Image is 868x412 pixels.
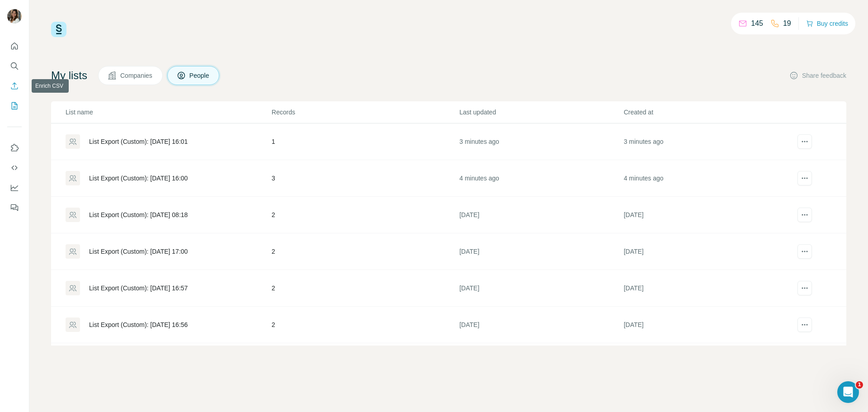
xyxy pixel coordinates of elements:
div: List Export (Custom): [DATE] 17:00 [89,247,188,256]
td: 4 minutes ago [623,160,788,197]
td: 2 [271,270,459,307]
img: Surfe Logo [51,22,66,37]
button: Use Surfe on LinkedIn [7,140,22,156]
td: 3 minutes ago [459,123,623,160]
td: 2 [271,307,459,343]
button: Quick start [7,38,22,54]
p: Created at [624,108,787,117]
p: Last updated [459,108,623,117]
td: [DATE] [459,343,623,380]
td: 3 [271,343,459,380]
td: [DATE] [623,233,788,270]
button: actions [797,134,812,149]
span: Companies [120,71,153,80]
span: People [189,71,210,80]
p: 19 [783,18,791,29]
td: 1 [271,123,459,160]
button: My lists [7,98,22,114]
td: 2 [271,197,459,233]
p: List name [66,108,271,117]
button: actions [797,281,812,295]
td: 4 minutes ago [459,160,623,197]
div: List Export (Custom): [DATE] 16:57 [89,284,188,293]
td: 3 minutes ago [623,123,788,160]
td: [DATE] [623,343,788,380]
p: 145 [751,18,763,29]
td: [DATE] [623,307,788,343]
p: Records [272,108,458,117]
div: List Export (Custom): [DATE] 16:56 [89,320,188,329]
td: [DATE] [459,197,623,233]
td: [DATE] [623,270,788,307]
td: [DATE] [459,233,623,270]
button: Search [7,58,22,74]
div: List Export (Custom): [DATE] 08:18 [89,210,188,219]
div: List Export (Custom): [DATE] 16:01 [89,137,188,146]
button: Share feedback [789,71,846,80]
button: actions [797,171,812,185]
button: actions [797,244,812,259]
button: actions [797,317,812,332]
button: Feedback [7,199,22,216]
button: Dashboard [7,180,22,196]
h4: My lists [51,68,87,83]
button: Enrich CSV [7,78,22,94]
button: Buy credits [806,17,848,30]
div: List Export (Custom): [DATE] 16:00 [89,174,188,183]
img: Avatar [7,9,22,24]
td: [DATE] [459,270,623,307]
span: 1 [856,381,863,388]
td: 2 [271,233,459,270]
td: [DATE] [459,307,623,343]
iframe: Intercom live chat [837,381,859,403]
td: [DATE] [623,197,788,233]
button: actions [797,208,812,222]
td: 3 [271,160,459,197]
button: Use Surfe API [7,160,22,176]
